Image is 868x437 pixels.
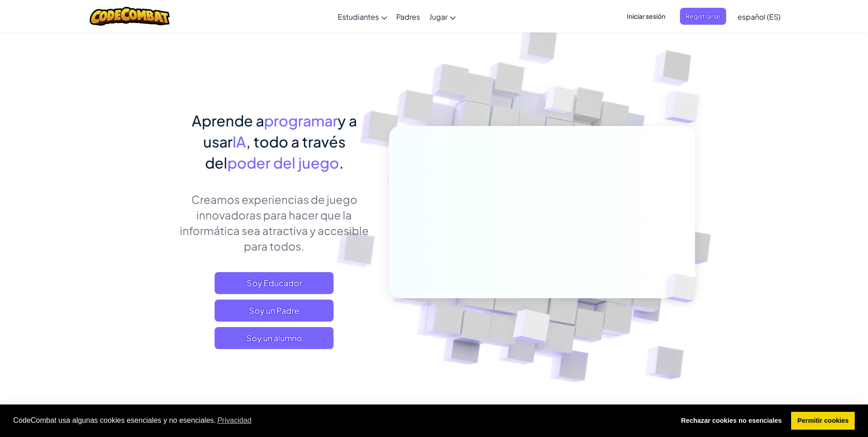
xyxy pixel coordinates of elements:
button: Iniciar sesión [621,8,671,25]
span: Estudiantes [338,12,379,22]
a: Padres [392,4,425,29]
span: Aprende a [192,111,264,130]
img: Overlap cubes [490,290,572,366]
a: allow cookies [791,412,855,430]
img: Overlap cubes [650,255,718,322]
img: Overlap cubes [527,68,593,137]
a: learn more about cookies [216,414,253,427]
a: español (ES) [733,4,785,29]
img: CodeCombat logo [90,7,170,26]
span: IA [232,132,246,151]
a: deny cookies [675,412,788,430]
span: Jugar [429,12,447,22]
a: Soy Educador [215,272,334,294]
p: Creamos experiencias de juego innovadoras para hacer que la informática sea atractiva y accesible... [173,191,375,254]
a: Soy un Padre [215,300,334,322]
span: . [339,153,344,172]
span: programar [264,111,338,130]
span: , todo a través del [205,132,345,172]
button: Registrarse [680,8,726,25]
a: Jugar [425,4,460,29]
span: español (ES) [738,12,781,22]
span: poder del juego [227,153,339,172]
a: Estudiantes [333,4,392,29]
button: Soy un alumno [215,327,334,349]
span: CodeCombat usa algunas cookies esenciales y no esenciales. [13,414,668,427]
img: Overlap cubes [646,69,725,146]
